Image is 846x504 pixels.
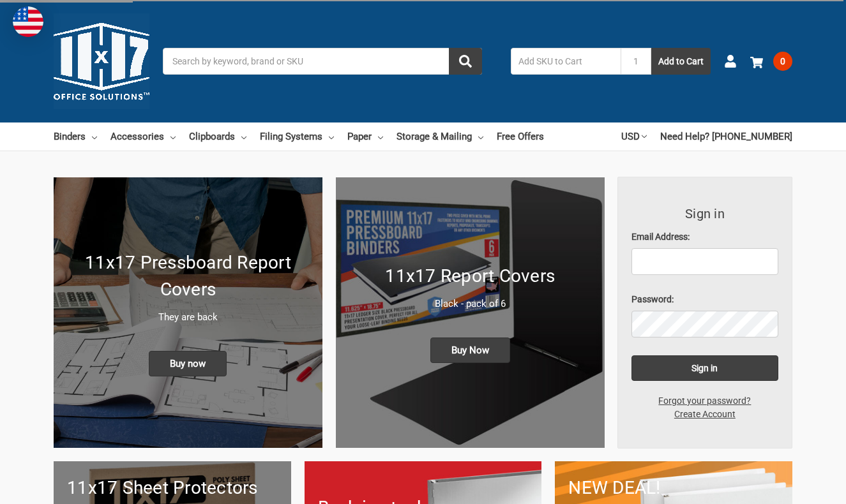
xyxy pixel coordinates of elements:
a: New 11x17 Pressboard Binders 11x17 Pressboard Report Covers They are back Buy now [54,177,322,448]
h1: 11x17 Pressboard Report Covers [67,249,309,303]
span: Buy now [149,351,227,376]
label: Email Address: [631,230,779,244]
a: 11x17 Report Covers 11x17 Report Covers Black - pack of 6 Buy Now [336,177,605,448]
input: Sign in [631,355,779,381]
img: duty and tax information for United States [13,6,43,37]
label: Password: [631,293,779,306]
h3: Sign in [631,204,779,223]
p: They are back [67,310,309,325]
a: Clipboards [189,122,246,151]
p: Black - pack of 6 [349,297,591,311]
img: 11x17 Report Covers [336,177,605,448]
a: Paper [347,122,383,151]
a: Binders [54,122,97,151]
a: 0 [750,45,792,78]
input: Search by keyword, brand or SKU [163,48,482,75]
a: Storage & Mailing [397,122,483,151]
a: Free Offers [497,122,544,151]
h1: 11x17 Report Covers [349,263,591,290]
a: Forgot your password? [651,394,758,408]
a: Filing Systems [260,122,334,151]
img: 11x17.com [54,13,149,109]
span: 0 [773,52,792,71]
button: Add to Cart [651,48,711,75]
input: Add SKU to Cart [511,48,621,75]
img: New 11x17 Pressboard Binders [54,177,322,448]
span: Buy Now [430,337,510,363]
a: Need Help? [PHONE_NUMBER] [660,122,792,151]
a: Accessories [110,122,176,151]
a: USD [621,122,647,151]
h1: 11x17 Sheet Protectors [67,475,278,501]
